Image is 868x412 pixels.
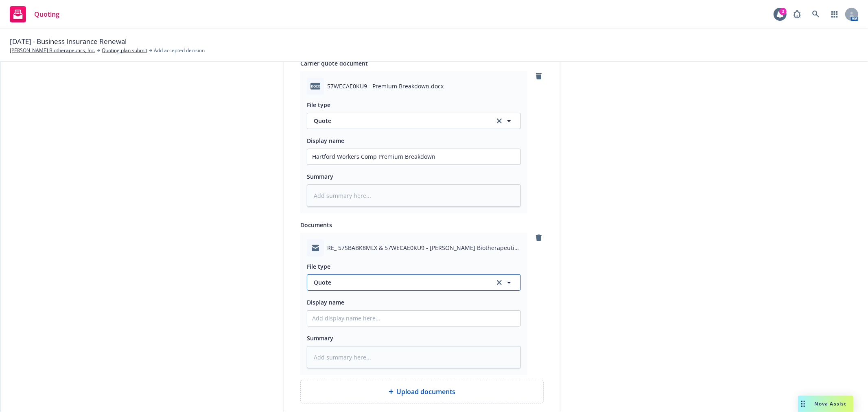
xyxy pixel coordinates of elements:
[314,116,485,125] span: Quote
[307,298,344,306] span: Display name
[307,113,521,129] button: Quoteclear selection
[300,221,332,229] span: Documents
[307,334,333,342] span: Summary
[798,396,853,412] button: Nova Assist
[307,173,333,180] span: Summary
[10,36,127,47] span: [DATE] - Business Insurance Renewal
[307,101,330,109] span: File type
[154,47,205,54] span: Add accepted decision
[307,137,344,145] span: Display name
[314,278,485,287] span: Quote
[494,116,504,126] a: clear selection
[798,396,808,412] div: Drag to move
[826,6,843,22] a: Switch app
[307,149,520,164] input: Add display name here...
[34,11,59,18] span: Quoting
[815,400,847,407] span: Nova Assist
[300,380,544,403] div: Upload documents
[307,274,521,291] button: Quoteclear selection
[534,233,544,243] a: remove
[307,311,520,326] input: Add display name here...
[327,243,521,252] span: RE_ 57SBABK8MLX & 57WECAE0KU9 - [PERSON_NAME] Biotherapeutics - [DATE]_ [DATE]-[DATE] Package_ Wo...
[789,6,805,22] a: Report a Bug
[102,47,147,54] a: Quoting plan submit
[10,47,95,54] a: [PERSON_NAME] Biotherapeutics, Inc.
[310,83,320,89] span: docx
[779,8,787,15] div: 3
[7,3,63,26] a: Quoting
[327,82,444,90] span: 57WECAE0KU9 - Premium Breakdown.docx
[808,6,824,22] a: Search
[397,387,456,397] span: Upload documents
[307,263,330,270] span: File type
[534,71,544,81] a: remove
[494,278,504,287] a: clear selection
[300,59,368,67] span: Carrier quote document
